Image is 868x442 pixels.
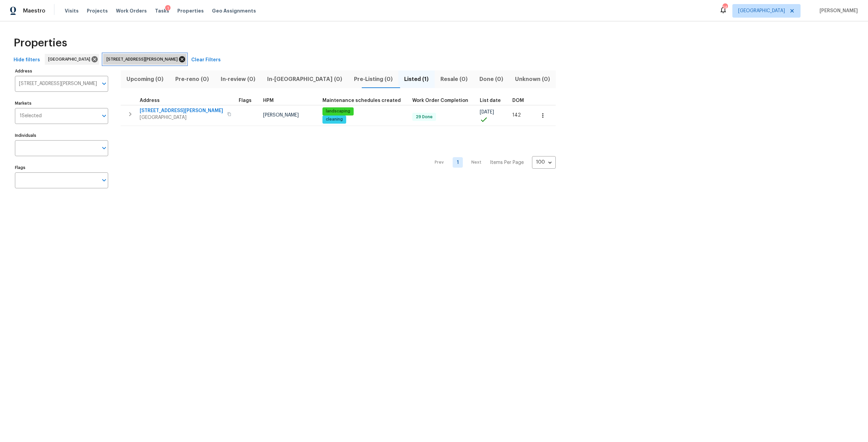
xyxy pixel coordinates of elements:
span: [PERSON_NAME] [817,7,858,14]
div: [STREET_ADDRESS][PERSON_NAME] [103,54,186,65]
span: [PERSON_NAME] [263,113,299,118]
a: Goto page 1 [453,157,463,168]
span: 1 Selected [20,113,42,119]
span: Properties [177,7,204,14]
span: [STREET_ADDRESS][PERSON_NAME] [140,107,223,114]
span: Projects [87,7,108,14]
span: List date [480,98,501,103]
span: [GEOGRAPHIC_DATA] [738,7,785,14]
label: Markets [15,101,108,105]
div: 100 [532,153,556,171]
span: [GEOGRAPHIC_DATA] [140,114,223,121]
div: 14 [723,4,727,11]
span: Geo Assignments [212,7,256,14]
span: Upcoming (0) [125,75,165,84]
span: Address [140,98,160,103]
span: Maintenance schedules created [322,98,401,103]
button: Open [99,111,109,121]
label: Address [15,69,108,73]
label: Flags [15,166,108,170]
span: Work Orders [116,7,147,14]
button: Clear Filters [189,54,223,66]
span: DOM [512,98,524,103]
span: 29 Done [413,114,435,120]
span: Work Order Completion [412,98,468,103]
span: Hide filters [14,56,40,64]
span: landscaping [323,108,353,114]
span: Done (0) [477,75,505,84]
span: Tasks [155,8,169,13]
span: In-review (0) [219,75,257,84]
button: Open [99,143,109,153]
span: 142 [512,113,521,118]
button: Hide filters [11,54,43,66]
span: Flags [239,98,252,103]
span: Pre-reno (0) [174,75,211,84]
span: Unknown (0) [513,75,552,84]
span: Clear Filters [191,56,221,64]
span: cleaning [323,117,346,122]
span: Maestro [23,7,45,14]
span: [DATE] [480,110,494,114]
span: Pre-Listing (0) [352,75,394,84]
button: Open [99,79,109,88]
span: Visits [65,7,79,14]
nav: Pagination Navigation [428,130,556,195]
button: Open [99,175,109,185]
span: [GEOGRAPHIC_DATA] [48,56,93,63]
div: [GEOGRAPHIC_DATA] [45,54,99,65]
span: Listed (1) [402,75,431,84]
span: Resale (0) [439,75,470,84]
span: HPM [263,98,274,103]
div: 1 [165,5,171,12]
p: Items Per Page [490,159,524,166]
span: In-[GEOGRAPHIC_DATA] (0) [265,75,344,84]
span: Properties [14,40,67,46]
span: [STREET_ADDRESS][PERSON_NAME] [106,56,180,63]
label: Individuals [15,133,108,138]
